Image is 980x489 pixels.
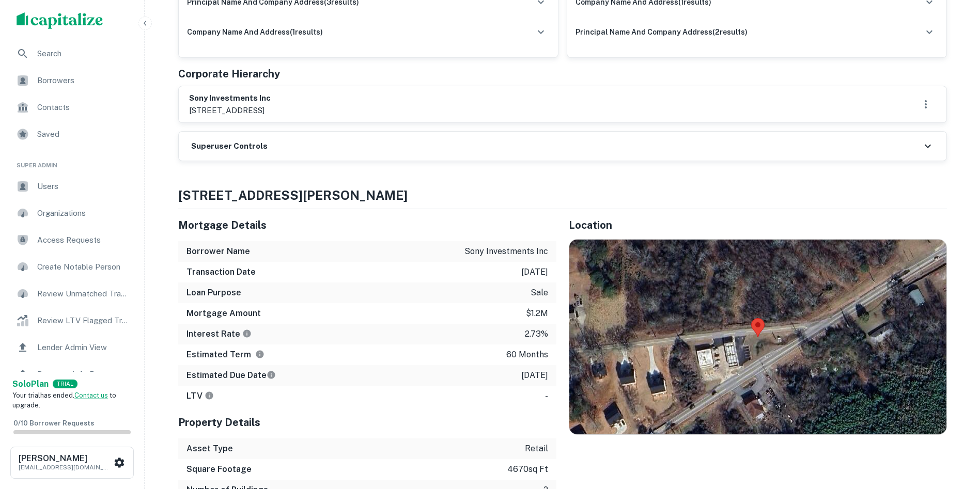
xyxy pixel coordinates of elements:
[8,335,136,360] a: Lender Admin View
[507,463,548,476] p: 4670 sq ft
[189,92,271,104] h6: sony investments inc
[8,68,136,93] a: Borrowers
[37,207,130,219] span: Organizations
[19,454,112,463] h6: [PERSON_NAME]
[178,415,556,430] h5: Property Details
[37,288,130,300] span: Review Unmatched Transactions
[531,287,548,299] p: sale
[521,266,548,278] p: [DATE]
[8,308,136,333] a: Review LTV Flagged Transactions
[17,12,103,29] img: capitalize-logo.png
[37,368,130,381] span: Borrower Info Requests
[186,266,256,278] h6: Transaction Date
[186,349,265,361] h6: Estimated Term
[8,228,136,253] a: Access Requests
[464,245,548,258] p: sony investments inc
[8,362,136,387] a: Borrower Info Requests
[186,245,250,258] h6: Borrower Name
[526,307,548,320] p: $1.2m
[186,443,233,455] h6: Asset Type
[12,391,116,409] span: Your trial has ended. to upgrade.
[37,74,130,87] span: Borrowers
[255,350,265,359] svg: Term is based on a standard schedule for this type of loan.
[74,391,108,399] a: Contact us
[8,41,136,66] a: Search
[189,104,271,117] p: [STREET_ADDRESS]
[12,379,49,389] strong: Solo Plan
[8,201,136,226] a: Organizations
[8,281,136,306] a: Review Unmatched Transactions
[37,314,130,327] span: Review LTV Flagged Transactions
[178,217,556,233] h5: Mortgage Details
[37,261,130,273] span: Create Notable Person
[10,447,134,479] button: [PERSON_NAME][EMAIL_ADDRESS][DOMAIN_NAME]
[186,328,252,340] h6: Interest Rate
[178,186,947,204] h4: [STREET_ADDRESS][PERSON_NAME]
[928,406,980,456] iframe: Chat Widget
[37,341,130,354] span: Lender Admin View
[178,66,280,82] h5: Corporate Hierarchy
[525,328,548,340] p: 2.73%
[53,380,77,388] div: TRIAL
[242,329,252,338] svg: The interest rates displayed on the website are for informational purposes only and may be report...
[8,255,136,279] a: Create Notable Person
[186,287,241,299] h6: Loan Purpose
[186,463,252,476] h6: Square Footage
[37,234,130,246] span: Access Requests
[37,128,130,140] span: Saved
[37,48,130,60] span: Search
[37,101,130,114] span: Contacts
[19,463,112,472] p: [EMAIL_ADDRESS][DOMAIN_NAME]
[13,419,94,427] span: 0 / 10 Borrower Requests
[191,140,268,152] h6: Superuser Controls
[186,307,261,320] h6: Mortgage Amount
[8,149,136,174] li: Super Admin
[525,443,548,455] p: retail
[8,122,136,147] a: Saved
[186,390,214,402] h6: LTV
[506,349,548,361] p: 60 months
[12,378,49,390] a: SoloPlan
[187,26,323,38] h6: company name and address ( 1 results)
[569,217,947,233] h5: Location
[205,391,214,400] svg: LTVs displayed on the website are for informational purposes only and may be reported incorrectly...
[8,174,136,199] a: Users
[575,26,748,38] h6: principal name and company address ( 2 results)
[186,369,276,382] h6: Estimated Due Date
[8,95,136,120] a: Contacts
[37,180,130,193] span: Users
[521,369,548,382] p: [DATE]
[545,390,548,402] p: -
[267,370,276,380] svg: Estimate is based on a standard schedule for this type of loan.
